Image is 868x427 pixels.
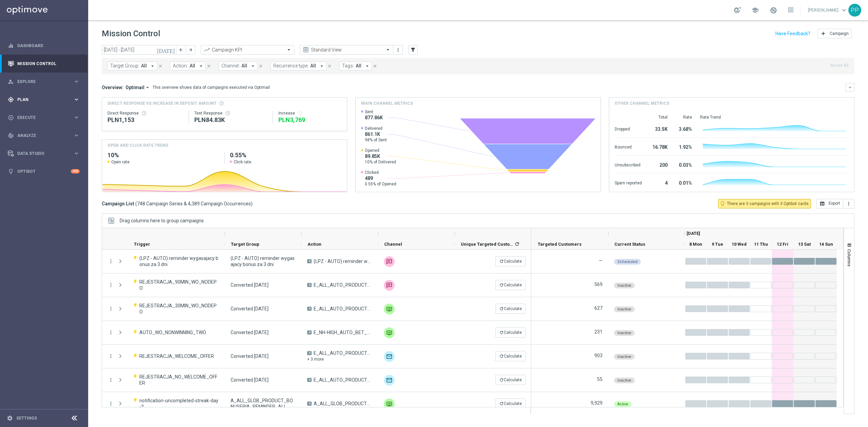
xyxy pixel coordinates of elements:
span: Click rate [234,159,251,165]
colored-tag: Scheduled [614,258,641,265]
i: arrow_drop_down [319,63,325,69]
i: refresh [499,306,504,311]
div: +10 [71,169,80,174]
span: Analyze [17,134,73,138]
div: 0.01% [676,177,692,188]
div: This overview shows data of campaigns executed via Optimail [153,84,270,90]
button: gps_fixed Plan keyboard_arrow_right [7,97,80,102]
input: Have Feedback? [775,31,810,36]
i: keyboard_arrow_down [848,85,852,90]
button: open_in_browser Export [816,199,843,208]
div: Data Studio keyboard_arrow_right [7,151,80,156]
span: Inactive [617,354,631,359]
span: AUTO_WO_NONWINNING_TWO [139,329,206,335]
button: close [327,62,333,70]
span: keyboard_arrow_down [840,6,848,14]
i: more_vert [395,47,401,53]
span: Campaign [830,31,849,36]
i: refresh [499,259,504,264]
div: Private message RT [384,399,395,409]
span: 9 Tue [712,242,723,247]
a: Settings [16,416,37,420]
i: keyboard_arrow_right [73,114,80,121]
div: Press SPACE to select this row. [102,321,531,345]
span: Channel [384,242,402,247]
i: arrow_drop_down [250,63,256,69]
i: refresh [499,283,504,287]
div: 3.68% [676,123,692,134]
i: settings [7,415,13,421]
span: A [307,378,312,382]
button: Optimail arrow_drop_down [123,84,153,90]
div: Dashboard [8,37,80,55]
span: E_ALL_AUTO_PRODUCT_WO 90 MIN CONVERTED TODAY NONDEPO_DAILY [314,282,372,288]
span: Tags: [342,63,354,69]
span: Current Status [614,242,645,247]
span: Inactive [617,378,631,383]
span: All [241,63,247,69]
button: keyboard_arrow_down [846,83,854,92]
div: Press SPACE to select this row. [531,368,837,392]
span: Converted Today [231,329,269,335]
span: Channel: [221,63,240,69]
button: refreshCalculate [495,280,526,290]
a: Mission Control [17,55,80,73]
img: Optimail [384,375,395,386]
button: more_vert [108,306,114,312]
span: 89.85K [365,153,396,159]
span: (LPZ - AUTO) reminder wygasajacy bonus za 3 dni [231,255,296,267]
span: Inactive [617,283,631,288]
i: filter_alt [410,47,416,53]
a: Dashboard [17,37,80,55]
ng-select: Campaign KPI [201,45,294,55]
i: more_vert [108,258,114,264]
span: A [307,351,312,355]
button: lightbulb_outline There are 3 campaigns with 3 Optibot cards [718,199,811,208]
span: (LPZ - AUTO) reminder wygasajacy bonus za 3 dni [314,258,372,264]
i: close [206,64,211,68]
i: close [327,64,332,68]
img: Private message RT [384,304,395,314]
span: A_ALL_GLOB_PRODUCT_BONUSERIA_DAILY_2 [314,401,372,407]
button: [DATE] [156,45,176,55]
span: school [751,6,759,14]
button: track_changes Analyze keyboard_arrow_right [7,133,80,138]
button: lightbulb Optibot +10 [7,169,80,174]
div: Increase [278,110,341,116]
img: SMS RT [384,256,395,267]
span: 877.86K [365,115,383,121]
div: SMS RT [384,280,395,291]
div: PP [848,4,861,17]
span: 12 Fri [777,242,788,247]
i: open_in_browser [820,201,825,206]
span: 14 Sun [819,242,833,247]
span: Open rate [111,159,130,165]
div: Row Groups [120,218,204,223]
div: 1.92% [676,141,692,152]
i: preview [302,46,309,53]
div: Total [650,115,668,120]
ng-select: Standard View [300,45,393,55]
colored-tag: Inactive [614,306,635,312]
button: more_vert [108,377,114,383]
span: Unique Targeted Customers [461,242,513,247]
i: person_search [8,79,14,85]
h4: OPEN AND CLICK RATE TREND [107,142,168,148]
div: Press SPACE to select this row. [531,345,837,368]
button: Mission Control [7,61,80,66]
button: person_search Explore keyboard_arrow_right [7,79,80,84]
span: All [141,63,147,69]
div: Press SPACE to select this row. [531,321,837,345]
button: more_vert [108,401,114,407]
span: Delivered [365,126,387,131]
span: Drag columns here to group campaigns [120,218,204,223]
span: Converted Today [231,282,269,288]
button: refresh [298,110,303,116]
span: All [310,63,316,69]
span: A [307,283,312,287]
span: A [307,330,312,334]
i: trending_up [203,46,210,53]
